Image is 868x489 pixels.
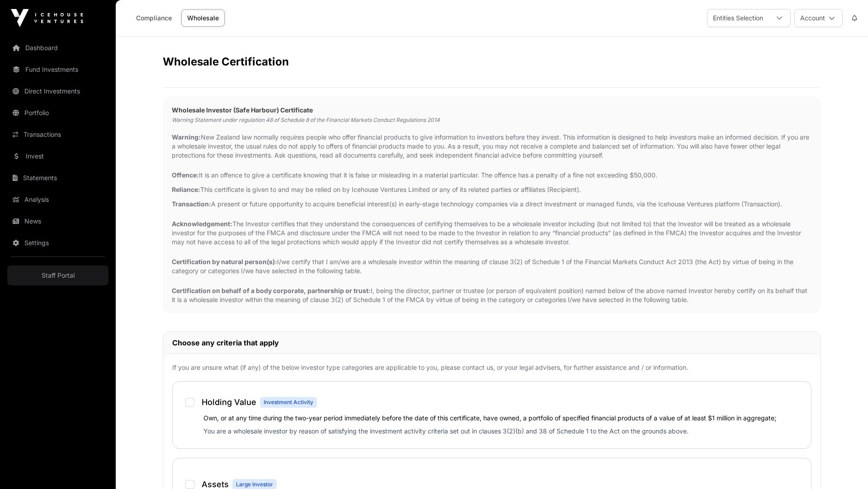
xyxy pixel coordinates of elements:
a: Statements [7,168,108,188]
a: Dashboard [7,38,108,58]
p: This certificate is given to and may be relied on by Icehouse Ventures Limited or any of its rela... [172,185,812,194]
strong: Offence: [172,171,199,179]
strong: Certification on behalf of a body corporate, partnership or trust: [172,287,371,294]
a: Transactions [7,125,108,144]
a: Compliance [130,9,178,27]
strong: Warning: [172,133,201,141]
div: Entities Selection [708,9,769,27]
p: You are a wholesale investor by reason of satisfying the investment activity criteria set out in ... [203,427,802,439]
p: It is an offence to give a certificate knowing that it is false or misleading in a material parti... [172,171,812,180]
button: Account [794,9,843,27]
a: Settings [7,233,108,253]
p: New Zealand law normally requires people who offer financial products to give information to inve... [172,133,812,160]
h2: Wholesale Certification [163,55,821,69]
a: Direct Investments [7,81,108,101]
a: Portfolio [7,103,108,123]
p: The Investor certifies that they understand the consequences of certifying themselves to be a who... [172,219,812,247]
h2: Wholesale Investor (Safe Harbour) Certificate [172,106,812,115]
h1: Holding Value [202,396,256,409]
a: Analysis [7,190,108,210]
h2: Choose any criteria that apply [172,337,811,348]
a: News [7,211,108,231]
a: Wholesale [181,9,225,27]
strong: Reliance: [172,186,200,193]
strong: Transaction: [172,200,211,208]
p: I/we certify that I am/we are a wholesale investor within the meaning of clause 3(2) of Schedule ... [172,257,812,275]
p: I, being the director, partner or trustee (or person of equivalent position) named below of the a... [172,286,812,304]
span: Investment Activity [264,399,313,406]
a: Invest [7,146,108,166]
p: If you are unsure what (if any) of the below investor type categories are applicable to you, plea... [172,363,811,372]
strong: Acknowledgement: [172,220,232,228]
label: Own, or at any time during the two-year period immediately before the date of this certificate, h... [203,414,776,422]
span: Large Investor [236,481,273,488]
img: Icehouse Ventures Logo [11,9,83,27]
strong: Certification by natural person(s): [172,258,277,265]
a: Staff Portal [7,265,108,285]
p: Warning Statement under regulation 48 of Schedule 8 of the Financial Markets Conduct Regulations ... [172,116,812,124]
a: Fund Investments [7,60,108,79]
p: A present or future opportunity to acquire beneficial interest(s) in early-stage technology compa... [172,200,812,209]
